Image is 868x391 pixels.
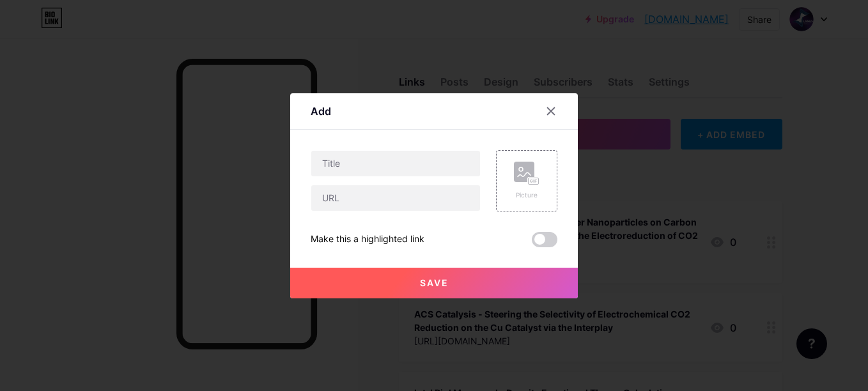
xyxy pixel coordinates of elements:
input: Title [311,151,480,176]
div: Picture [514,190,539,200]
span: Save [420,277,449,288]
button: Save [290,268,578,298]
div: Add [311,103,331,119]
input: URL [311,185,480,211]
div: Make this a highlighted link [311,232,424,247]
